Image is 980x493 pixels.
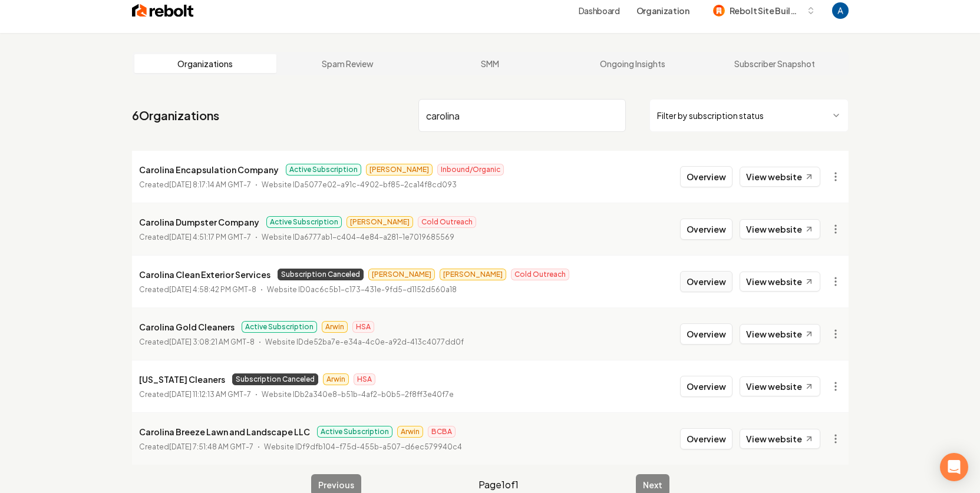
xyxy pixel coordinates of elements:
span: HSA [354,373,375,385]
span: [PERSON_NAME] [440,269,506,280]
span: Inbound/Organic [437,164,504,176]
a: Spam Review [276,54,419,73]
img: Rebolt Site Builder [713,5,725,16]
p: Website ID a6777ab1-c404-4e84-a281-1e7019685569 [262,231,454,243]
p: Carolina Gold Cleaners [139,320,235,334]
span: Cold Outreach [418,216,476,228]
p: Carolina Clean Exterior Services [139,267,270,282]
p: Website ID b2a340e8-b51b-4af2-b0b5-2f8ff3e40f7e [262,389,454,401]
a: 6Organizations [132,107,219,124]
p: Carolina Encapsulation Company [139,163,279,177]
p: [US_STATE] Cleaners [139,372,225,386]
button: Overview [680,376,732,397]
time: [DATE] 7:51:48 AM GMT-7 [169,442,253,451]
p: Created [139,231,251,243]
time: [DATE] 4:51:17 PM GMT-7 [169,233,251,241]
span: Arwin [397,426,423,438]
a: View website [740,272,820,292]
span: [PERSON_NAME] [368,269,435,280]
button: Overview [680,271,732,292]
a: SMM [419,54,562,73]
time: [DATE] 8:17:14 AM GMT-7 [169,180,251,189]
p: Created [139,179,251,191]
img: Andrew Magana [832,2,849,19]
span: Subscription Canceled [232,373,318,385]
input: Search by name or ID [418,99,626,132]
p: Created [139,336,255,348]
time: [DATE] 4:58:42 PM GMT-8 [169,285,256,294]
button: Overview [680,323,732,345]
a: Dashboard [579,5,620,16]
span: Rebolt Site Builder [730,5,801,17]
span: Arwin [323,373,349,385]
a: Organizations [134,54,277,73]
p: Website ID a5077e02-a91c-4902-bf85-2ca14f8cd093 [262,179,457,191]
p: Carolina Breeze Lawn and Landscape LLC [139,425,310,439]
span: Active Subscription [317,426,392,438]
a: View website [740,219,820,239]
a: View website [740,324,820,344]
a: View website [740,429,820,449]
p: Website ID f9dfb104-f75d-455b-a507-d6ec579940c4 [264,441,462,453]
img: Rebolt Logo [132,2,194,19]
button: Open user button [832,2,849,19]
span: Arwin [322,321,348,333]
time: [DATE] 3:08:21 AM GMT-8 [169,338,255,346]
span: Page 1 of 1 [479,478,519,492]
a: View website [740,376,820,396]
p: Created [139,389,251,401]
p: Carolina Dumpster Company [139,215,259,229]
span: [PERSON_NAME] [366,164,433,176]
span: Cold Outreach [511,269,569,280]
span: Active Subscription [242,321,317,333]
span: [PERSON_NAME] [347,216,413,228]
span: Active Subscription [286,164,361,176]
a: Ongoing Insights [561,54,704,73]
p: Created [139,284,256,296]
span: Subscription Canceled [278,269,364,280]
span: HSA [352,321,374,333]
button: Overview [680,166,732,187]
button: Overview [680,428,732,449]
span: Active Subscription [266,216,342,228]
p: Website ID de52ba7e-e34a-4c0e-a92d-413c4077dd0f [265,336,464,348]
div: Open Intercom Messenger [940,453,968,481]
span: BCBA [428,426,456,438]
p: Created [139,441,253,453]
time: [DATE] 11:12:13 AM GMT-7 [169,390,251,399]
a: Subscriber Snapshot [704,54,846,73]
button: Overview [680,219,732,240]
a: View website [740,167,820,187]
p: Website ID 0ac6c5b1-c173-431e-9fd5-d1152d560a18 [267,284,457,296]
